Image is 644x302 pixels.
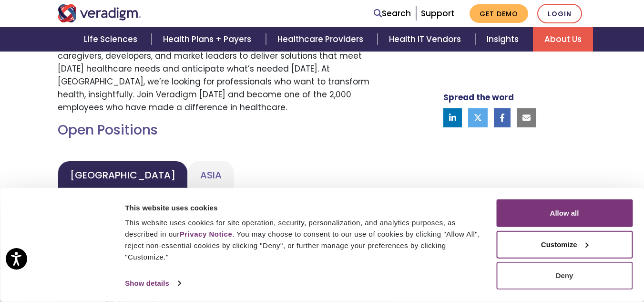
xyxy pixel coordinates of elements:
a: Privacy Notice [180,230,232,238]
div: This website uses cookies [125,202,485,213]
a: Support [421,8,454,19]
button: Deny [496,262,633,290]
a: Login [537,4,582,23]
h2: Open Positions [58,122,390,138]
a: Healthcare Providers [266,27,378,52]
button: Customize [496,230,633,258]
a: Asia [188,161,234,189]
div: This website uses cookies for site operation, security, personalization, and analytics purposes, ... [125,217,485,263]
a: Health IT Vendors [378,27,475,52]
a: Search [374,7,411,20]
a: Health Plans + Payers [152,27,266,52]
p: Join a passionate team of dedicated associates who work side-by-side with caregivers, developers,... [58,36,390,114]
a: [GEOGRAPHIC_DATA] [58,161,188,189]
strong: Spread the word [443,92,514,103]
a: Life Sciences [72,27,152,52]
a: Insights [475,27,533,52]
button: Allow all [496,199,633,227]
a: About Us [533,27,593,52]
a: Get Demo [470,4,528,23]
img: Veradigm logo [58,4,141,22]
a: Show details [125,276,180,291]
